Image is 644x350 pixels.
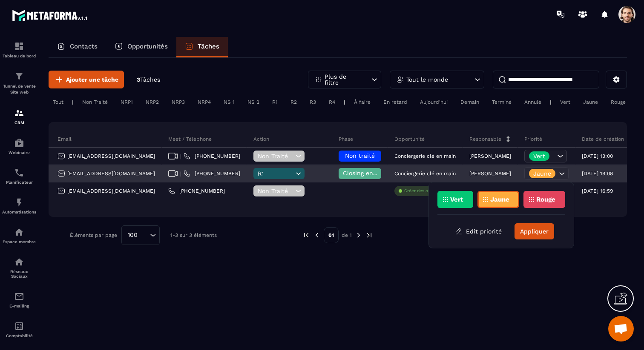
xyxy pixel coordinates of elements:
[14,291,24,302] img: email
[219,97,239,107] div: NS 1
[350,97,375,107] div: À faire
[365,231,373,239] img: next
[14,227,24,237] img: automations
[607,97,630,107] div: Rouge
[556,97,575,107] div: Vert
[49,71,124,88] button: Ajouter une tâche
[2,304,36,308] p: E-mailing
[2,83,36,95] p: Tunnel de vente Site web
[2,35,36,65] a: formationformationTableau de bord
[176,37,228,57] a: Tâches
[14,168,24,178] img: scheduler
[2,180,36,185] p: Planificateur
[448,224,508,239] button: Edit priorité
[184,170,240,177] a: [PHONE_NUMBER]
[325,74,362,85] p: Plus de filtre
[258,153,293,159] span: Non Traité
[302,231,310,239] img: prev
[343,170,391,176] span: Closing en cours
[14,197,24,208] img: automations
[168,188,225,194] a: [PHONE_NUMBER]
[116,97,137,107] div: NRP1
[2,269,36,279] p: Réseaux Sociaux
[49,97,68,107] div: Tout
[14,138,24,148] img: automations
[550,99,552,105] p: |
[469,136,501,142] p: Responsable
[2,120,36,125] p: CRM
[167,97,189,107] div: NRP3
[450,196,463,202] p: Vert
[170,232,217,238] p: 1-3 sur 3 éléments
[137,76,160,84] p: 3
[469,153,511,159] p: [PERSON_NAME]
[57,136,72,142] p: Email
[582,153,613,159] p: [DATE] 13:00
[141,230,148,240] input: Search for option
[2,65,36,102] a: formationformationTunnel de vente Site web
[488,97,516,107] div: Terminé
[2,210,36,214] p: Automatisations
[127,43,168,50] p: Opportunités
[168,136,212,142] p: Meet / Téléphone
[49,37,106,57] a: Contacts
[253,136,269,142] p: Action
[533,153,545,159] p: Vert
[78,97,112,107] div: Non Traité
[2,333,36,338] p: Comptabilité
[379,97,411,107] div: En retard
[184,153,240,159] a: [PHONE_NUMBER]
[2,150,36,155] p: Webinaire
[2,131,36,161] a: automationsautomationsWebinaire
[394,153,456,159] p: Conciergerie clé en main
[2,54,36,58] p: Tableau de bord
[180,171,181,177] span: |
[394,136,425,142] p: Opportunité
[2,315,36,344] a: accountantaccountantComptabilité
[66,75,118,84] span: Ajouter une tâche
[582,171,613,176] p: [DATE] 19:08
[286,97,301,107] div: R2
[12,8,89,23] img: logo
[258,170,293,177] span: R1
[14,257,24,267] img: social-network
[2,250,36,285] a: social-networksocial-networkRéseaux Sociaux
[456,97,483,107] div: Demain
[106,37,176,57] a: Opportunités
[2,102,36,131] a: formationformationCRM
[342,232,352,239] p: de 1
[70,232,117,238] p: Éléments par page
[14,71,24,81] img: formation
[345,152,375,159] span: Non traité
[490,196,509,202] p: Jaune
[515,223,554,239] button: Appliquer
[520,97,546,107] div: Annulé
[416,97,452,107] div: Aujourd'hui
[72,99,74,105] p: |
[125,230,141,240] span: 100
[582,188,613,194] p: [DATE] 16:59
[325,97,339,107] div: R4
[14,41,24,51] img: formation
[406,77,448,83] p: Tout le monde
[258,188,293,194] span: Non Traité
[2,239,36,244] p: Espace membre
[141,97,163,107] div: NRP2
[180,153,181,159] span: |
[579,97,602,107] div: Jaune
[582,136,624,142] p: Date de création
[14,108,24,118] img: formation
[339,136,353,142] p: Phase
[394,171,456,176] p: Conciergerie clé en main
[243,97,264,107] div: NS 2
[344,99,345,105] p: |
[14,321,24,331] img: accountant
[2,191,36,221] a: automationsautomationsAutomatisations
[305,97,320,107] div: R3
[469,171,511,176] p: [PERSON_NAME]
[2,221,36,250] a: automationsautomationsEspace membre
[608,316,634,341] div: Ouvrir le chat
[140,76,160,83] span: Tâches
[70,43,98,50] p: Contacts
[313,231,321,239] img: prev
